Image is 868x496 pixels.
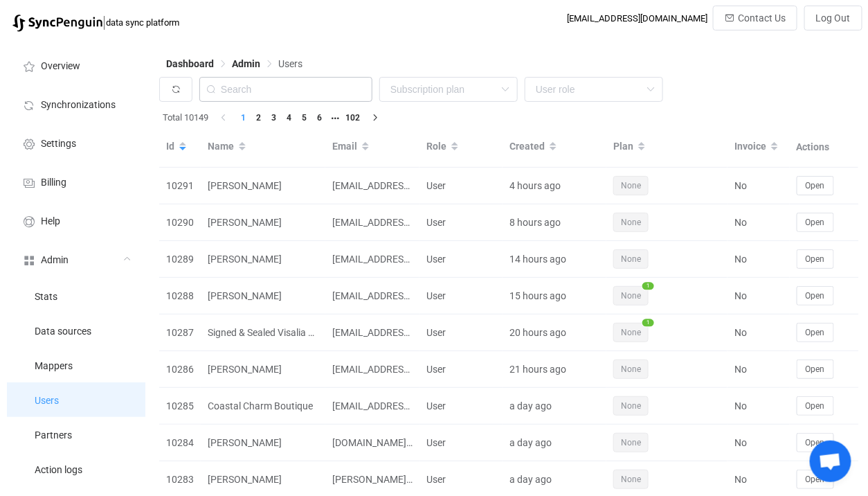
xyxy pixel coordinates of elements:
[166,59,302,69] div: Breadcrumb
[7,201,145,240] a: Help
[343,110,363,125] li: 102
[738,12,786,24] span: Contact Us
[7,85,145,123] a: Synchronizations
[199,77,372,102] input: Search
[35,326,91,337] span: Data sources
[7,46,145,85] a: Overview
[266,110,282,125] li: 3
[106,17,179,28] span: data sync platform
[41,255,69,266] span: Admin
[41,177,66,188] span: Billing
[278,58,302,69] span: Users
[12,15,102,32] img: syncpenguin.svg
[7,162,145,201] a: Billing
[35,430,72,441] span: Partners
[41,61,80,72] span: Overview
[35,396,59,407] span: Users
[567,13,707,24] div: [EMAIL_ADDRESS][DOMAIN_NAME]
[804,6,862,30] button: Log Out
[297,110,312,125] li: 5
[816,12,851,24] span: Log Out
[12,12,179,32] a: |data sync platform
[7,417,145,452] a: Partners
[525,77,663,102] input: User role
[282,110,297,125] li: 4
[251,110,266,125] li: 2
[7,123,145,162] a: Settings
[166,58,214,69] span: Dashboard
[41,216,60,227] span: Help
[41,139,76,150] span: Settings
[379,77,518,102] input: Subscription plan
[7,278,145,313] a: Stats
[102,12,106,32] span: |
[7,382,145,417] a: Users
[7,348,145,382] a: Mappers
[236,110,251,125] li: 1
[35,361,73,372] span: Mappers
[7,452,145,486] a: Action logs
[312,110,327,125] li: 6
[41,100,116,111] span: Synchronizations
[7,313,145,348] a: Data sources
[163,110,208,125] span: Total 10149
[713,6,797,30] button: Contact Us
[232,58,260,69] span: Admin
[35,292,57,303] span: Stats
[35,465,82,476] span: Action logs
[810,441,851,482] a: Open chat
